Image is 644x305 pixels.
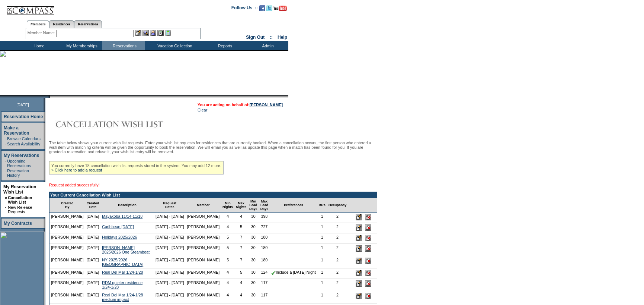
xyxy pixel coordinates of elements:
[248,223,259,233] td: 30
[185,198,221,213] td: Member
[156,258,184,262] nobr: [DATE] - [DATE]
[365,235,371,241] input: Delete this Request
[102,258,143,267] a: NY 2025/2026 [GEOGRAPHIC_DATA]
[102,280,142,289] a: RDM quieter residence 1/24-1/28
[259,268,270,279] td: 124
[266,7,272,12] a: Follow us on Twitter
[85,244,101,256] td: [DATE]
[102,293,143,302] a: Real Del Mar 1/24-1/28 medium impact
[259,213,270,223] td: 398
[8,205,32,214] a: New Release Requests
[5,142,6,146] td: ·
[356,224,362,231] input: Edit this Request
[221,233,234,244] td: 5
[156,280,184,285] nobr: [DATE] - [DATE]
[49,198,85,213] td: Created By
[17,41,60,50] td: Home
[234,256,248,268] td: 7
[157,30,164,36] img: Reservations
[85,268,101,279] td: [DATE]
[4,221,32,226] a: My Contracts
[49,117,198,132] img: Cancellation Wish List
[3,184,36,195] a: My Reservation Wish List
[365,224,371,231] input: Delete this Request
[4,114,43,119] a: Reservation Home
[85,291,101,304] td: [DATE]
[16,103,29,107] span: [DATE]
[327,198,348,213] td: Occupancy
[198,108,207,112] a: Clear
[49,244,85,256] td: [PERSON_NAME]
[154,198,186,213] td: Request Dates
[50,95,51,98] img: blank.gif
[259,256,270,268] td: 180
[185,223,221,233] td: [PERSON_NAME]
[365,270,371,276] input: Delete this Request
[365,245,371,252] input: Delete this Request
[365,258,371,264] input: Delete this Request
[259,279,270,291] td: 117
[4,125,29,136] a: Make a Reservation
[221,268,234,279] td: 4
[259,5,265,11] img: Become our fan on Facebook
[5,159,6,168] td: ·
[248,198,259,213] td: Min Lead Days
[259,223,270,233] td: 727
[231,4,258,13] td: Follow Us ::
[266,5,272,11] img: Follow us on Twitter
[365,293,371,299] input: Delete this Request
[221,244,234,256] td: 5
[102,235,137,239] a: Holidays 2025/2026
[49,268,85,279] td: [PERSON_NAME]
[317,268,327,279] td: 1
[317,279,327,291] td: 1
[85,213,101,223] td: [DATE]
[7,169,29,177] a: Reservation History
[221,223,234,233] td: 4
[102,41,145,50] td: Reservations
[248,233,259,244] td: 30
[270,198,317,213] td: Preferences
[234,244,248,256] td: 7
[317,233,327,244] td: 1
[234,268,248,279] td: 5
[259,244,270,256] td: 180
[278,35,287,40] a: Help
[102,214,142,218] a: Mayakoba 11/14-11/18
[185,233,221,244] td: [PERSON_NAME]
[28,30,56,36] div: Member Name:
[48,95,50,98] img: promoShadowLeftCorner.gif
[150,30,156,36] img: Impersonate
[273,6,287,11] img: Subscribe to our YouTube Channel
[365,280,371,287] input: Delete this Request
[8,195,32,204] a: Cancellation Wish List
[365,214,371,220] input: Delete this Request
[102,224,134,229] a: Caribbean [DATE]
[234,279,248,291] td: 4
[49,192,377,198] td: Your Current Cancellation Wish List
[102,270,143,274] a: Real Del Mar 1/24-1/28
[317,213,327,223] td: 1
[248,244,259,256] td: 30
[327,223,348,233] td: 2
[327,213,348,223] td: 2
[156,214,184,218] nobr: [DATE] - [DATE]
[221,213,234,223] td: 4
[145,41,203,50] td: Vacation Collection
[317,198,327,213] td: BRs
[327,268,348,279] td: 2
[74,20,102,28] a: Reservations
[246,41,288,50] td: Admin
[273,7,287,12] a: Subscribe to our YouTube Channel
[185,256,221,268] td: [PERSON_NAME]
[5,169,6,177] td: ·
[102,245,150,254] a: [PERSON_NAME] 2025/2026 One Steamboat
[271,271,276,275] img: chkSmaller.gif
[7,142,40,146] a: Search Availability
[49,291,85,304] td: [PERSON_NAME]
[85,198,101,213] td: Created Date
[85,279,101,291] td: [DATE]
[234,213,248,223] td: 4
[356,235,362,241] input: Edit this Request
[317,256,327,268] td: 1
